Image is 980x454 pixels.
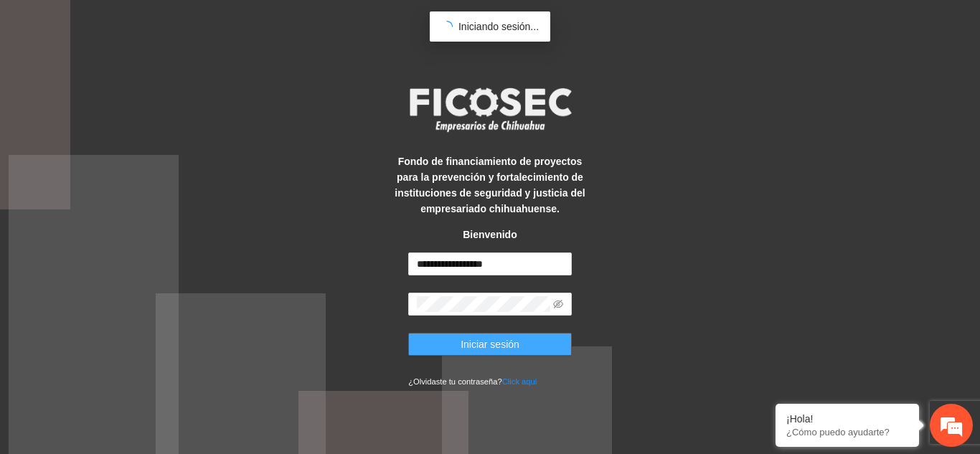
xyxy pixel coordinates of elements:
[553,299,563,309] span: eye-invisible
[395,156,585,214] strong: Fondo de financiamiento de proyectos para la prevención y fortalecimiento de instituciones de seg...
[408,377,537,386] small: ¿Olvidaste tu contraseña?
[463,229,517,240] strong: Bienvenido
[502,377,537,386] a: Click aqui
[75,73,241,92] div: Chatee con nosotros ahora
[408,333,572,356] button: Iniciar sesión
[786,413,908,425] div: ¡Hola!
[83,146,198,291] span: Estamos en línea.
[235,7,270,42] div: Minimizar ventana de chat en vivo
[441,21,453,32] span: loading
[7,302,273,352] textarea: Escriba su mensaje y pulse “Intro”
[458,21,539,32] span: Iniciando sesión...
[461,336,519,352] span: Iniciar sesión
[786,427,908,438] p: ¿Cómo puedo ayudarte?
[400,83,580,136] img: logo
